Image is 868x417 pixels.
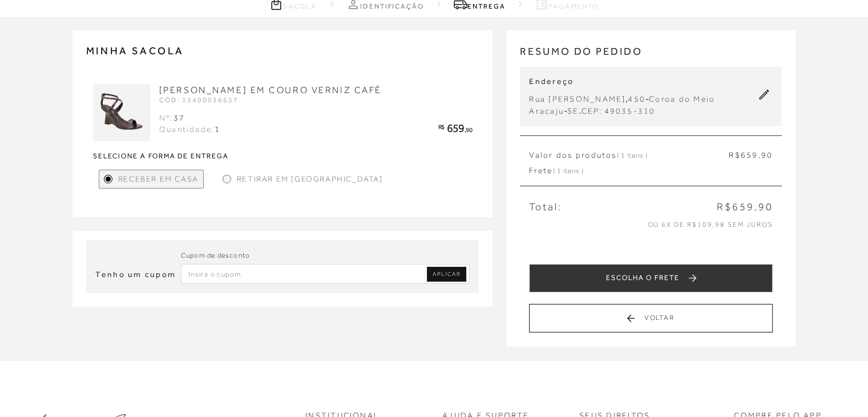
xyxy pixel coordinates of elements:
[581,106,602,115] span: CEP:
[628,94,645,103] span: 450
[741,150,758,159] span: 659
[529,150,647,161] span: Valor dos produtos
[717,200,773,214] span: R$659,90
[93,153,473,159] strong: Selecione a forma de entrega
[529,165,583,177] span: Frete
[237,173,383,185] span: Retirar em [GEOGRAPHIC_DATA]
[173,113,184,122] span: 37
[567,106,579,115] span: SE
[729,150,740,159] span: R$
[529,200,562,214] span: Total:
[647,220,773,228] span: ou 6x de R$109,98 sem juros
[447,122,465,134] span: 659
[604,106,655,115] span: 49035-310
[529,106,564,115] span: Aracaju
[86,44,479,58] h2: MINHA SACOLA
[118,173,199,185] span: Receber em Casa
[181,250,250,261] label: Cupom de desconto
[159,96,239,104] span: CÓD: 13400036637
[520,44,782,67] h2: RESUMO DO PEDIDO
[215,125,220,134] span: 1
[529,304,773,332] button: Voltar
[159,124,221,135] div: Quantidade:
[529,93,715,105] div: , -
[529,94,625,103] span: Rua [PERSON_NAME]
[159,113,221,124] div: Nº:
[649,94,715,103] span: Coroa do Meio
[159,85,382,95] a: [PERSON_NAME] EM COURO VERNIZ CAFÉ
[433,270,461,278] span: APLICAR
[427,267,466,282] a: Aplicar Código
[552,167,583,175] span: ( 1 itens )
[617,151,648,159] span: ( 1 itens )
[758,150,773,159] span: ,90
[529,76,715,87] p: Endereço
[93,84,150,141] img: SANDÁLIA ANABELA EM COURO VERNIZ CAFÉ
[465,126,473,133] span: ,90
[529,105,715,117] div: - .
[529,264,773,292] button: ESCOLHA O FRETE
[95,269,176,280] h3: Tenho um cupom
[181,264,470,284] input: Inserir Código da Promoção
[438,123,445,130] span: R$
